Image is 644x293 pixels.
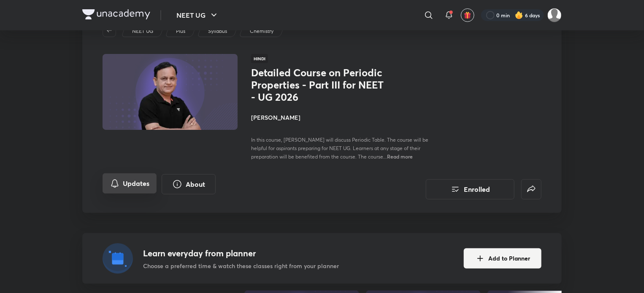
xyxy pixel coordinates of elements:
img: streak [515,11,523,19]
span: In this course, [PERSON_NAME] will discuss Periodic Table. The course will be helpful for aspiran... [251,137,428,160]
a: Plus [175,27,187,35]
p: Syllabus [208,27,227,35]
img: surabhi [547,8,562,22]
h4: Learn everyday from planner [143,247,339,260]
p: Chemistry [250,27,273,35]
img: avatar [464,11,471,19]
img: Thumbnail [101,53,239,131]
button: About [162,174,216,194]
button: avatar [461,8,474,22]
p: Plus [176,27,185,35]
p: Choose a preferred time & watch these classes right from your planner [143,261,339,270]
a: NEET UG [131,27,155,35]
button: Updates [103,173,157,194]
a: Chemistry [249,27,275,35]
button: Enrolled [426,179,514,199]
a: Company Logo [82,9,150,22]
span: Read more [387,153,413,160]
img: Company Logo [82,9,150,19]
h4: [PERSON_NAME] [251,113,440,122]
button: NEET UG [171,7,224,24]
a: Syllabus [207,27,229,35]
p: NEET UG [132,27,153,35]
span: Hindi [251,54,268,63]
h1: Detailed Course on Periodic Properties - Part III for NEET - UG 2026 [251,67,389,103]
button: Add to Planner [464,248,541,269]
button: false [521,179,541,199]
